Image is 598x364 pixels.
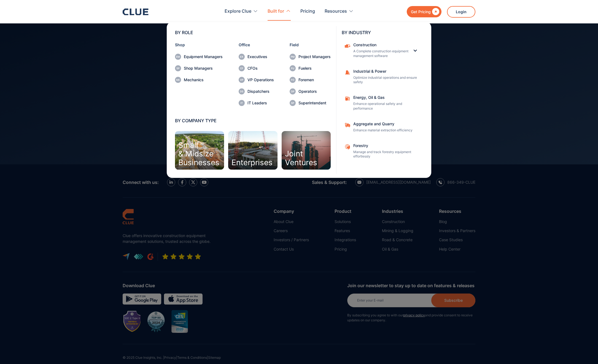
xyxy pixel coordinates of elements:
[342,40,412,61] a: ConstructionA Complete construction equipment management software
[342,119,423,135] a: Aggregate and QuarryEnhance material extraction efficiency
[382,209,413,214] div: Industries
[134,254,143,260] img: get app logo
[178,141,219,167] div: Small & Midsize Businesses
[325,3,354,20] div: Resources
[431,294,475,307] input: Subscribe
[439,228,475,233] a: Investors & Partners
[499,287,598,364] iframe: Chat Widget
[439,219,475,224] a: Blog
[436,178,475,186] a: calling icon866-349-CLUE
[225,3,258,20] div: Explore Clue
[335,219,356,224] a: Solutions
[290,88,331,94] a: Operators
[274,228,309,233] a: Careers
[285,150,317,167] div: Joint Ventures
[191,180,195,184] img: X icon twitter
[382,247,413,252] a: Oil & Gas
[123,209,134,224] img: clue logo simple
[355,178,431,186] a: email icon[EMAIL_ADDRESS][DOMAIN_NAME]
[247,78,274,82] div: VP Operations
[175,54,223,60] a: Equipment Managers
[274,247,309,252] a: Contact Us
[342,93,423,114] a: Energy, Oil & GasEnhance operational safety and performance
[164,294,203,305] img: download on the App store
[247,66,274,70] div: CFOs
[247,89,274,93] div: Dispatchers
[175,30,331,35] div: BY ROLE
[184,66,223,70] div: Shop Managers
[184,55,223,59] div: Equipment Managers
[344,122,351,128] img: Aggregate and Quarry
[353,49,408,58] p: A Complete construction equipment management software
[353,102,419,111] p: Enhance operational safety and performance
[298,89,331,93] div: Operators
[382,219,413,224] a: Construction
[162,253,201,260] img: Five-star rating icon
[439,237,475,242] a: Case Studies
[231,158,273,167] div: Enterprises
[239,65,274,71] a: CFOs
[382,228,413,233] a: Mining & Logging
[202,181,207,184] img: YouTube Icon
[290,100,331,106] a: Superintendent
[268,3,291,20] div: Built for
[290,54,331,60] a: Project Managers
[347,283,475,328] form: Newsletter
[298,78,331,82] div: Foremen
[347,283,475,288] div: Join our newsletter to stay up to date on features & releases
[147,253,153,260] img: G2 review platform icon
[447,180,475,185] div: 866-349-CLUE
[145,310,167,333] img: BuiltWorlds Top 50 Infrastructure 2024 award badge with
[298,55,331,59] div: Project Managers
[353,43,408,47] div: Construction
[353,144,419,148] div: Forestry
[123,294,161,305] img: Google simple icon
[353,96,419,99] div: Energy, Oil & Gas
[335,247,356,252] a: Pricing
[411,8,431,15] div: Get Pricing
[403,313,425,317] a: privacy policy
[342,40,423,61] div: ConstructionConstructionA Complete construction equipment management software
[353,122,419,126] div: Aggregate and Quarry
[184,78,223,82] div: Mechanics
[175,77,223,83] a: Mechanics
[274,209,309,214] div: Company
[353,75,419,85] p: Optimize industrial operations and ensure safety
[268,3,284,20] div: Built for
[347,294,475,307] input: Enter your E-mail
[353,150,419,159] p: Manage and track forestry equipment effortlessly
[366,180,431,185] div: [EMAIL_ADDRESS][DOMAIN_NAME]
[123,21,475,178] nav: Built for
[208,355,221,360] a: Sitemap
[239,43,274,47] div: Office
[439,209,475,214] div: Resources
[407,6,441,17] a: Get Pricing
[298,66,331,70] div: Fuelers
[274,237,309,242] a: Investors / Partners
[335,228,356,233] a: Features
[447,6,475,18] a: Login
[298,101,331,105] div: Superintendent
[342,141,423,162] a: ForestryManage and track forestry equipment effortlessly
[123,180,159,185] div: Connect with us:
[342,30,423,35] div: BY INDUSTRY
[344,96,351,102] img: fleet fuel icon
[344,69,351,75] img: Construction cone icon
[175,43,223,47] div: Shop
[335,209,356,214] div: Product
[290,77,331,83] a: Foremen
[164,355,176,360] a: Privacy
[247,101,274,105] div: IT Leaders
[290,43,331,47] div: Field
[342,67,423,88] a: Industrial & PowerOptimize industrial operations and ensure safety
[282,131,331,170] a: JointVentures
[353,69,419,73] div: Industrial & Power
[353,128,419,133] p: Enhance material extraction efficiency
[357,181,362,184] img: email icon
[228,131,277,170] a: Enterprises
[175,65,223,71] a: Shop Managers
[175,131,224,170] a: Small& MidsizeBusinesses
[239,54,274,60] a: Executives
[239,100,274,106] a: IT Leaders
